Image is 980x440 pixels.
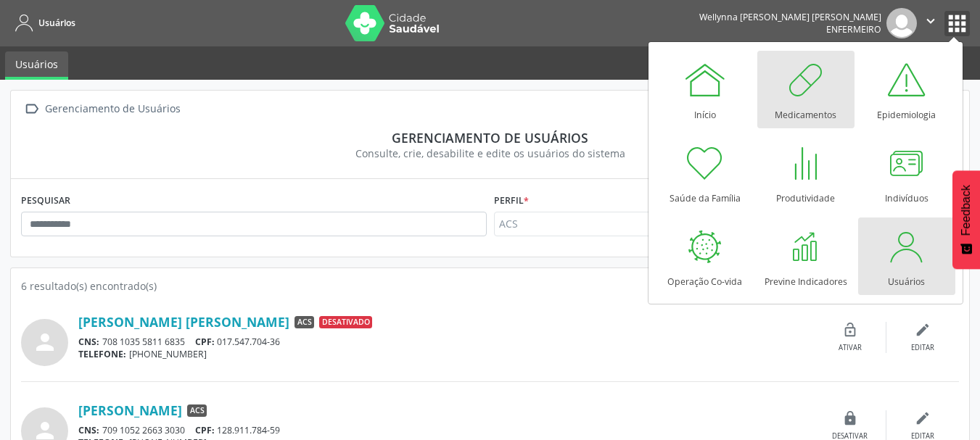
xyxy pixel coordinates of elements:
[911,343,934,353] div: Editar
[5,51,68,80] a: Usuários
[757,217,855,295] a: Previne Indicadores
[187,404,207,418] span: ACS
[78,348,126,360] span: TELEFONE:
[842,322,858,338] i: lock_open
[915,410,931,426] i: edit
[699,11,881,23] div: Wellynna [PERSON_NAME] [PERSON_NAME]
[656,51,754,128] a: Início
[757,134,855,212] a: Produtividade
[195,424,215,436] span: CPF:
[917,8,944,38] button: 
[826,23,881,36] span: Enfermeiro
[78,336,814,348] div: 708 1035 5811 6835 017.547.704-36
[960,185,973,236] span: Feedback
[10,11,75,35] a: Usuários
[78,402,182,418] a: [PERSON_NAME]
[842,410,858,426] i: lock
[21,278,959,294] div: 6 resultado(s) encontrado(s)
[858,217,955,295] a: Usuários
[78,314,289,330] a: [PERSON_NAME] [PERSON_NAME]
[78,424,814,436] div: 709 1052 2663 3030 128.911.784-59
[38,17,75,29] span: Usuários
[858,51,955,128] a: Epidemiologia
[757,51,855,128] a: Medicamentos
[21,99,42,120] i: 
[656,217,754,295] a: Operação Co-vida
[319,316,372,329] span: Desativado
[923,13,939,29] i: 
[915,322,931,338] i: edit
[656,134,754,212] a: Saúde da Família
[78,336,99,348] span: CNS:
[295,316,314,329] span: ACS
[31,146,949,161] div: Consulte, crie, desabilite e edite os usuários do sistema
[78,424,99,436] span: CNS:
[31,130,949,146] div: Gerenciamento de usuários
[839,343,862,353] div: Ativar
[32,329,58,355] i: person
[952,170,980,269] button: Feedback - Mostrar pesquisa
[21,189,70,212] label: PESQUISAR
[494,189,529,212] label: Perfil
[42,99,183,120] div: Gerenciamento de Usuários
[21,99,183,120] a:  Gerenciamento de Usuários
[858,134,955,212] a: Indivíduos
[944,11,970,36] button: apps
[78,348,814,360] div: [PHONE_NUMBER]
[195,336,215,348] span: CPF:
[886,8,917,38] img: img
